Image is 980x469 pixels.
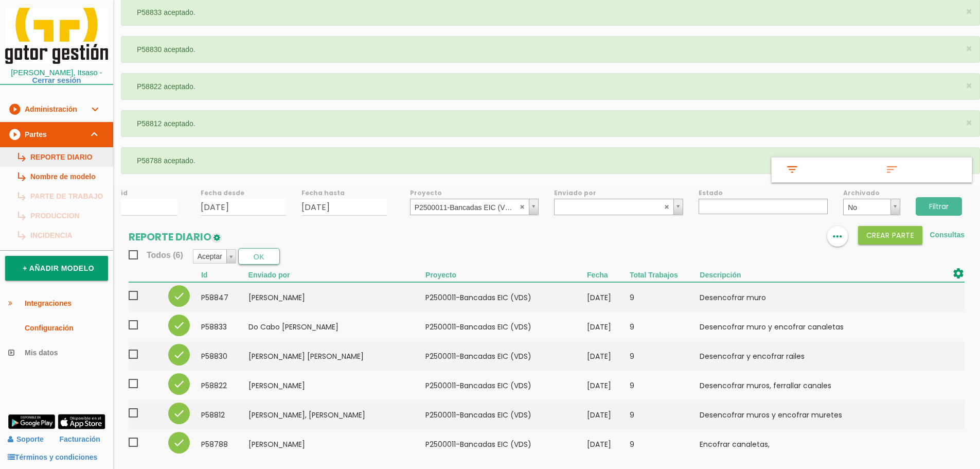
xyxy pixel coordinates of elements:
td: 58812 [201,400,248,429]
td: Do Cabo [PERSON_NAME] [248,312,426,341]
label: Proyecto [410,188,539,197]
h2: REPORTE DIARIO [129,231,222,242]
a: filter_list [772,158,872,182]
label: Fecha hasta [301,188,387,197]
div: P58788 aceptado. [121,147,980,174]
td: Encofrar canaletas, [700,429,917,459]
span: P2500011-Bancadas EIC (VDS) [415,199,517,216]
td: [PERSON_NAME] [248,429,426,459]
i: check [173,437,185,449]
td: P2500011-Bancadas EIC (VDS) [425,341,587,371]
i: expand_more [88,122,101,147]
a: Términos y condiciones [8,453,97,461]
th: Proyecto [425,267,587,282]
label: id [121,188,177,197]
td: P2500011-Bancadas EIC (VDS) [425,371,587,400]
td: 58847 [201,282,248,312]
td: 9 [630,312,700,341]
i: subdirectory_arrow_right [16,167,26,186]
a: Facturación [60,430,100,448]
a: sort [871,158,972,182]
label: Fecha desde [201,188,286,197]
td: Desencofrar muros y encofrar muretes [700,400,917,429]
span: Todos (6) [129,249,183,262]
td: Desencofrar muros, ferrallar canales [700,371,917,400]
i: more_horiz [831,226,844,247]
button: × [966,43,972,54]
td: 9 [630,371,700,400]
a: No [843,199,900,215]
img: itcons-logo [5,8,108,64]
td: P2500011-Bancadas EIC (VDS) [425,429,587,459]
td: [DATE] [587,400,630,429]
td: 9 [630,282,700,312]
div: P58822 aceptado. [121,73,980,100]
i: filter_list [784,163,800,177]
button: × [966,117,972,128]
td: 58788 [201,429,248,459]
button: × [966,80,972,91]
a: P2500011-Bancadas EIC (VDS) [410,199,539,215]
span: Aceptar [198,250,222,263]
i: sort [884,163,900,177]
th: Descripción [700,267,917,282]
td: 58822 [201,371,248,400]
img: google-play.png [8,414,56,429]
i: play_circle_filled [8,122,21,147]
i: check [173,349,185,361]
td: P2500011-Bancadas EIC (VDS) [425,312,587,341]
a: Cerrar sesión [32,76,81,84]
td: 58830 [201,341,248,371]
td: [PERSON_NAME] [248,282,426,312]
th: Total Trabajos [630,267,700,282]
button: Crear PARTE [858,226,923,245]
td: P2500011-Bancadas EIC (VDS) [425,282,587,312]
i: play_circle_filled [8,97,21,121]
a: + Añadir modelo [5,256,108,281]
td: P2500011-Bancadas EIC (VDS) [425,400,587,429]
th: Fecha [587,267,630,282]
td: [PERSON_NAME] [248,371,426,400]
td: [DATE] [587,312,630,341]
th: Enviado por [248,267,426,282]
i: settings [952,267,965,280]
i: check [173,378,185,390]
th: Id [201,267,248,282]
td: Desencofrar muro y encofrar canaletas [700,312,917,341]
i: subdirectory_arrow_right [16,225,26,245]
i: check [173,407,185,420]
i: check [173,319,185,332]
button: OK [238,248,280,265]
button: × [966,6,972,17]
td: [PERSON_NAME], [PERSON_NAME] [248,400,426,429]
td: 9 [630,429,700,459]
input: Filtrar [916,197,962,216]
td: Desencofrar muro [700,282,917,312]
td: 9 [630,341,700,371]
span: No [848,199,886,216]
a: Aceptar [193,250,236,263]
td: 58833 [201,312,248,341]
td: [DATE] [587,341,630,371]
a: Consultas [930,231,965,239]
td: 9 [630,400,700,429]
div: P58830 aceptado. [121,36,980,63]
div: P58812 aceptado. [121,110,980,137]
img: app-store.png [58,414,105,429]
a: Crear PARTE [858,231,923,239]
td: [DATE] [587,429,630,459]
td: Desencofrar y encofrar railes [700,341,917,371]
i: check [173,290,185,302]
label: Estado [699,188,828,197]
a: Soporte [8,435,44,443]
label: Archivado [843,188,900,197]
button: × [966,154,972,165]
td: [DATE] [587,282,630,312]
img: edit-1.png [211,233,222,243]
td: [PERSON_NAME] [PERSON_NAME] [248,341,426,371]
label: Enviado por [554,188,683,197]
i: expand_more [88,97,101,121]
i: subdirectory_arrow_right [16,186,26,206]
i: subdirectory_arrow_right [16,206,26,225]
i: subdirectory_arrow_right [16,147,26,167]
